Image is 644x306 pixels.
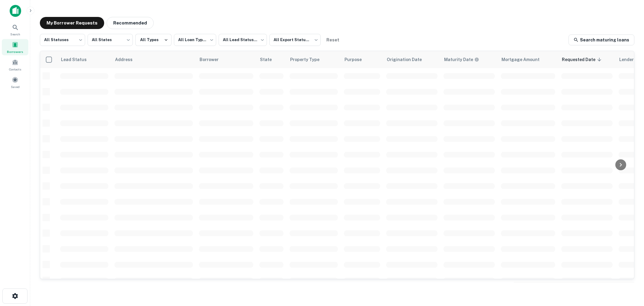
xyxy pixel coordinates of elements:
[614,258,644,287] iframe: Chat Widget
[441,51,498,68] th: Maturity dates displayed may be estimated. Please contact the lender for the most accurate maturi...
[256,51,287,68] th: State
[111,51,196,68] th: Address
[7,49,23,54] span: Borrowers
[341,51,383,68] th: Purpose
[2,57,28,73] a: Contacts
[383,51,441,68] th: Origination Date
[569,34,634,45] a: Search maturing loans
[40,17,104,29] button: My Borrower Requests
[10,32,20,37] span: Search
[174,32,216,48] div: All Loan Types
[135,34,171,46] button: All Types
[558,51,616,68] th: Requested Date
[40,32,85,48] div: All Statuses
[323,34,342,46] button: Reset
[9,67,21,72] span: Contacts
[219,32,267,48] div: All Lead Statuses
[107,17,154,29] button: Recommended
[11,84,20,89] span: Saved
[619,56,642,63] span: Lender
[57,51,111,68] th: Lead Status
[10,5,21,17] img: capitalize-icon.png
[562,56,603,63] span: Requested Date
[2,21,28,38] a: Search
[196,51,256,68] th: Borrower
[260,56,280,63] span: State
[200,56,226,63] span: Borrower
[88,32,133,48] div: All States
[115,56,140,63] span: Address
[444,56,487,63] span: Maturity dates displayed may be estimated. Please contact the lender for the most accurate maturi...
[444,56,479,63] div: Maturity dates displayed may be estimated. Please contact the lender for the most accurate maturi...
[344,56,370,63] span: Purpose
[444,56,473,63] h6: Maturity Date
[387,56,430,63] span: Origination Date
[269,32,321,48] div: All Export Statuses
[287,51,341,68] th: Property Type
[2,74,28,90] a: Saved
[2,39,28,55] a: Borrowers
[61,56,95,63] span: Lead Status
[501,56,547,63] span: Mortgage Amount
[498,51,558,68] th: Mortgage Amount
[290,56,327,63] span: Property Type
